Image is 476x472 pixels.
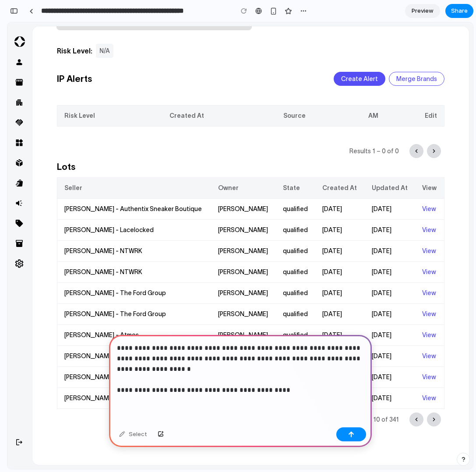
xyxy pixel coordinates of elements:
[268,323,308,344] td: qualified
[50,155,204,176] th: Seller
[308,260,357,281] td: [DATE]
[415,351,429,358] a: View
[415,267,429,274] a: View
[204,260,268,281] td: [PERSON_NAME]
[357,239,408,260] td: [DATE]
[204,365,268,386] td: [PERSON_NAME]
[357,323,408,344] td: [DATE]
[50,302,204,323] td: [PERSON_NAME] - Atmos
[92,25,102,32] span: N/A
[333,393,398,402] p: Results 1 – 10 of 341
[268,260,308,281] td: qualified
[445,4,473,18] button: Share
[308,344,357,365] td: [DATE]
[268,365,308,386] td: archived
[50,218,204,239] td: [PERSON_NAME] - NTWRK
[326,49,378,63] button: Create Alert
[357,281,408,302] td: [DATE]
[354,83,410,104] th: AM
[308,239,357,260] td: [DATE]
[49,139,437,155] h3: Lots
[308,197,357,218] td: [DATE]
[268,155,308,176] th: State
[415,204,429,211] a: View
[415,372,429,379] a: View
[412,7,434,15] span: Preview
[415,309,429,316] a: View
[204,344,268,365] td: [PERSON_NAME]
[381,49,437,63] button: Merge Brands
[204,323,268,344] td: [PERSON_NAME]
[415,225,429,232] a: View
[50,323,204,344] td: [PERSON_NAME] - Atmos
[357,365,408,386] td: [DATE]
[50,281,204,302] td: [PERSON_NAME] - The Ford Group
[268,344,308,365] td: qualified
[308,302,357,323] td: [DATE]
[408,155,437,176] th: View
[269,83,354,104] th: Source
[308,155,357,176] th: Created At
[268,239,308,260] td: qualified
[405,4,440,18] a: Preview
[357,176,408,197] td: [DATE]
[268,281,308,302] td: qualified
[50,344,204,365] td: [PERSON_NAME] - Atmos
[415,246,429,253] a: View
[308,365,357,386] td: [DATE]
[451,7,468,15] span: Share
[420,390,434,404] button: Next Page
[415,330,429,337] a: View
[415,288,429,295] a: View
[268,176,308,197] td: qualified
[50,239,204,260] td: [PERSON_NAME] - NTWRK
[342,124,398,133] p: Results 1 – 0 of 0
[204,302,268,323] td: [PERSON_NAME]
[357,218,408,239] td: [DATE]
[204,197,268,218] td: [PERSON_NAME]
[308,218,357,239] td: [DATE]
[415,183,429,190] a: View
[357,344,408,365] td: [DATE]
[49,23,85,34] p: Risk Level:
[357,155,408,176] th: Updated At
[204,239,268,260] td: [PERSON_NAME]
[50,197,204,218] td: [PERSON_NAME] - Lacelocked
[308,323,357,344] td: [DATE]
[268,218,308,239] td: qualified
[50,365,204,386] td: [PERSON_NAME] - Stitch Fix
[268,197,308,218] td: qualified
[50,260,204,281] td: [PERSON_NAME] - The Ford Group
[410,83,437,104] th: Edit
[308,176,357,197] td: [DATE]
[50,176,204,197] td: [PERSON_NAME] - Authentix Sneaker Boutique
[155,83,269,104] th: Created At
[268,302,308,323] td: qualified
[357,260,408,281] td: [DATE]
[357,197,408,218] td: [DATE]
[50,83,155,104] th: Risk Level
[49,51,85,62] h3: IP Alerts
[357,302,408,323] td: [DATE]
[204,281,268,302] td: [PERSON_NAME]
[204,176,268,197] td: [PERSON_NAME]
[204,155,268,176] th: Owner
[308,281,357,302] td: [DATE]
[204,218,268,239] td: [PERSON_NAME]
